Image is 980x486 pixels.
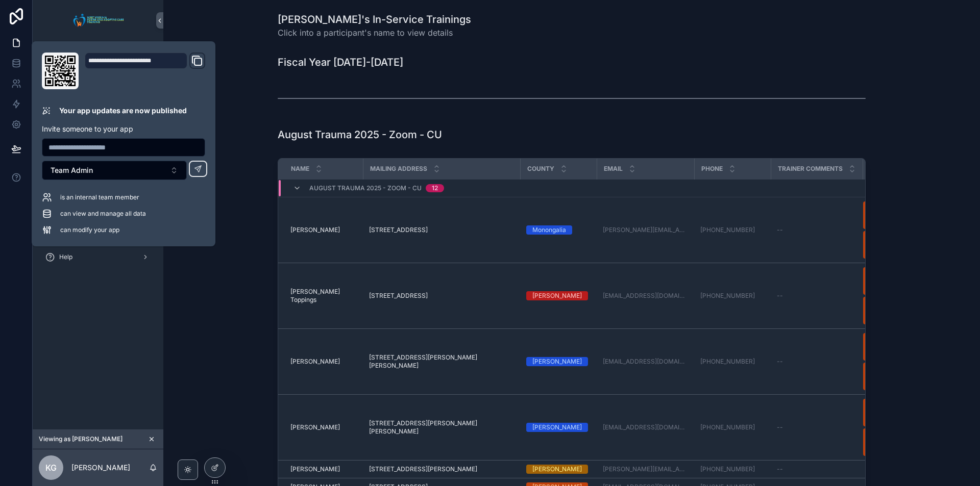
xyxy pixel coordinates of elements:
[700,465,755,473] a: [PHONE_NUMBER]
[700,226,765,234] a: [PHONE_NUMBER]
[369,226,514,234] a: [STREET_ADDRESS]
[603,292,688,300] a: [EMAIL_ADDRESS][DOMAIN_NAME]
[603,465,688,473] a: [PERSON_NAME][EMAIL_ADDRESS][DOMAIN_NAME]
[51,165,93,175] span: Team Admin
[370,165,427,173] span: Mailing Address
[290,357,340,366] span: [PERSON_NAME]
[278,27,471,39] span: Click into a participant's name to view details
[603,226,688,234] a: [PERSON_NAME][EMAIL_ADDRESS][PERSON_NAME][DOMAIN_NAME]
[527,165,554,173] span: County
[777,292,856,300] a: --
[526,357,591,366] a: [PERSON_NAME]
[532,423,582,432] div: [PERSON_NAME]
[778,165,843,173] span: Trainer Comments
[777,357,856,366] a: --
[700,292,765,300] a: [PHONE_NUMBER]
[701,165,723,173] span: Phone
[39,435,122,443] span: Viewing as [PERSON_NAME]
[369,292,514,300] a: [STREET_ADDRESS]
[45,462,57,474] span: KG
[369,226,428,234] span: [STREET_ADDRESS]
[290,357,357,366] a: [PERSON_NAME]
[42,161,187,180] button: Select Button
[39,248,157,266] a: Help
[532,465,582,474] div: [PERSON_NAME]
[432,184,438,192] div: 12
[278,12,471,27] h1: [PERSON_NAME]'s In-Service Trainings
[70,12,126,29] img: App logo
[777,465,783,473] span: --
[777,423,856,431] a: --
[532,225,566,235] div: Monongalia
[526,465,591,474] a: [PERSON_NAME]
[603,357,688,366] a: [EMAIL_ADDRESS][DOMAIN_NAME]
[290,226,340,234] span: [PERSON_NAME]
[290,288,357,304] a: [PERSON_NAME] Toppings
[700,423,755,431] a: [PHONE_NUMBER]
[777,292,783,300] span: --
[700,423,765,431] a: [PHONE_NUMBER]
[33,41,163,279] div: scrollable content
[290,423,357,431] a: [PERSON_NAME]
[777,357,783,366] span: --
[603,423,688,431] a: [EMAIL_ADDRESS][DOMAIN_NAME]
[700,357,755,366] a: [PHONE_NUMBER]
[700,465,765,473] a: [PHONE_NUMBER]
[700,357,765,366] a: [PHONE_NUMBER]
[369,465,477,473] span: [STREET_ADDRESS][PERSON_NAME]
[777,226,856,234] a: --
[59,253,72,261] span: Help
[369,465,514,473] a: [STREET_ADDRESS][PERSON_NAME]
[290,465,340,473] span: [PERSON_NAME]
[526,423,591,432] a: [PERSON_NAME]
[604,165,623,173] span: Email
[369,292,428,300] span: [STREET_ADDRESS]
[526,291,591,300] a: [PERSON_NAME]
[309,184,422,192] span: August Trauma 2025 - Zoom - CU
[290,226,357,234] a: [PERSON_NAME]
[526,225,591,235] a: Monongalia
[85,53,205,89] div: Domain and Custom Link
[777,465,856,473] a: --
[777,423,783,431] span: --
[700,226,755,234] a: [PHONE_NUMBER]
[369,419,514,436] a: [STREET_ADDRESS][PERSON_NAME][PERSON_NAME]
[291,165,309,173] span: Name
[42,124,205,134] p: Invite someone to your app
[700,292,755,300] a: [PHONE_NUMBER]
[278,127,442,142] h1: August Trauma 2025 - Zoom - CU
[59,106,187,116] p: Your app updates are now published
[369,353,514,370] a: [STREET_ADDRESS][PERSON_NAME][PERSON_NAME]
[71,463,130,473] p: [PERSON_NAME]
[60,193,139,201] span: is an internal team member
[278,55,403,69] h1: Fiscal Year [DATE]-[DATE]
[290,423,340,431] span: [PERSON_NAME]
[60,210,146,218] span: can view and manage all data
[60,226,119,234] span: can modify your app
[777,226,783,234] span: --
[532,357,582,366] div: [PERSON_NAME]
[532,291,582,300] div: [PERSON_NAME]
[290,465,357,473] a: [PERSON_NAME]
